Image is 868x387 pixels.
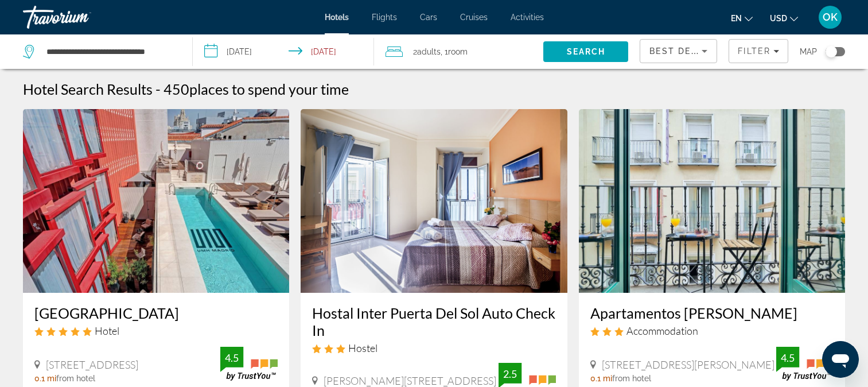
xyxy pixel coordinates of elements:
[626,324,698,337] span: Accommodation
[822,341,859,378] iframe: Кнопка запуска окна обмена сообщениями
[649,44,707,58] mat-select: Sort by
[590,324,834,337] div: 3 star Accommodation
[590,374,612,383] span: 0.1 mi
[417,47,441,56] span: Adults
[511,13,544,22] a: Activities
[45,43,175,60] input: Search hotel destination
[817,47,845,57] button: Toggle map
[731,10,753,26] button: Change language
[374,34,544,69] button: Travelers: 2 adults, 0 children
[590,304,834,322] a: Apartamentos [PERSON_NAME]
[46,358,138,371] span: [STREET_ADDRESS]
[164,80,349,98] h2: 450
[738,47,770,56] span: Filter
[95,324,119,337] span: Hotel
[770,14,787,23] span: USD
[34,304,278,322] a: [GEOGRAPHIC_DATA]
[220,351,243,365] div: 4.5
[23,2,138,32] a: Travorium
[312,304,555,339] a: Hostal Inter Puerta Del Sol Auto Check In
[189,80,349,98] span: places to spend your time
[543,41,628,62] button: Search
[612,374,651,383] span: from hotel
[602,358,774,371] span: [STREET_ADDRESS][PERSON_NAME]
[301,109,567,293] img: Hostal Inter Puerta Del Sol Auto Check In
[325,13,349,22] a: Hotels
[823,11,838,23] span: OK
[800,44,817,60] span: Map
[23,109,289,293] img: UMusic Hotel Madrid
[56,374,95,383] span: from hotel
[731,14,742,23] span: en
[579,109,845,293] img: Apartamentos Blume Cruz
[815,5,845,29] button: User Menu
[193,34,374,69] button: Select check in and out date
[776,351,799,365] div: 4.5
[34,324,278,337] div: 5 star Hotel
[499,367,521,381] div: 2.5
[413,44,441,60] span: 2
[155,80,161,98] span: -
[420,13,437,22] a: Cars
[460,13,488,22] a: Cruises
[324,374,496,387] span: [PERSON_NAME][STREET_ADDRESS]
[448,47,468,56] span: Room
[441,44,468,60] span: , 1
[729,39,788,63] button: Filters
[220,347,278,381] img: TrustYou guest rating badge
[348,342,377,354] span: Hostel
[34,374,56,383] span: 0.1 mi
[649,47,709,56] span: Best Deals
[567,47,606,56] span: Search
[312,342,555,354] div: 3 star Hostel
[776,347,834,381] img: TrustYou guest rating badge
[770,10,798,26] button: Change currency
[23,80,153,98] h1: Hotel Search Results
[372,13,397,22] a: Flights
